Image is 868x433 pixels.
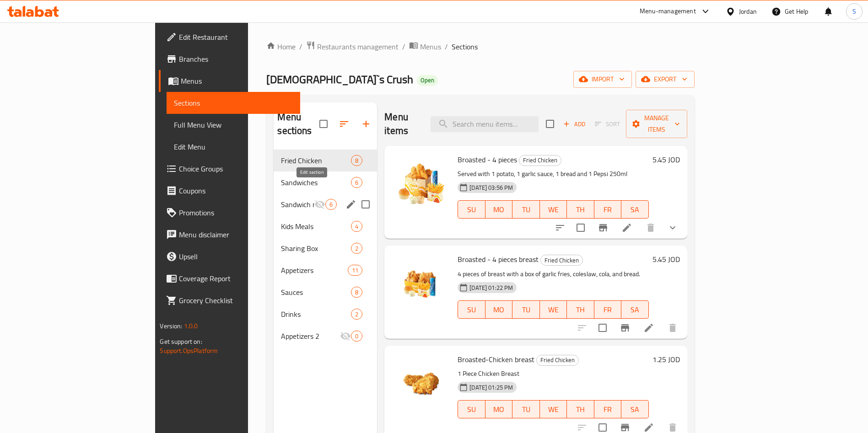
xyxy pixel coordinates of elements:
span: Edit Menu [174,141,293,152]
div: Jordan [739,6,757,16]
button: WE [540,400,567,418]
div: items [351,287,362,298]
span: [DATE] 03:56 PM [466,183,517,192]
h6: 1.25 JOD [652,353,680,366]
span: import [581,74,625,85]
span: Menus [420,41,441,52]
button: SU [458,300,485,319]
h6: 5.45 JOD [652,253,680,266]
span: TU [516,303,536,316]
button: export [636,71,695,88]
span: Menu disclaimer [179,229,293,240]
span: Promotions [179,207,293,218]
span: Drinks [281,309,351,320]
span: Add item [560,117,589,131]
span: Select to update [593,318,612,337]
span: Broasted - 4 pieces [458,153,517,166]
span: Restaurants management [317,41,399,52]
span: TH [571,303,591,316]
span: Upsell [179,251,293,262]
span: FR [598,303,618,316]
span: 2 [351,310,362,319]
span: Sort sections [333,113,355,135]
a: Edit Restaurant [159,26,300,48]
div: items [351,177,362,188]
span: Sections [452,41,478,52]
button: edit [344,198,358,211]
p: Served with 1 potato, 1 garlic sauce, 1 bread and 1 Pepsi 250ml [458,168,648,180]
button: Add [560,117,589,131]
nav: Menu sections [274,146,377,351]
span: Edit Restaurant [179,32,293,43]
span: Select section first [589,117,626,131]
a: Menus [409,41,441,53]
a: Edit menu item [621,222,632,233]
span: Select all sections [314,114,333,134]
li: / [445,41,448,52]
svg: Inactive section [340,331,351,342]
button: show more [662,217,684,239]
a: Promotions [159,202,300,224]
span: TH [571,403,591,416]
span: Menus [181,75,293,86]
a: Edit Menu [167,136,300,158]
button: SU [458,400,485,418]
a: Coupons [159,180,300,202]
a: Full Menu View [167,114,300,136]
a: Edit menu item [643,422,654,433]
div: items [351,155,362,166]
span: Sandwiches [281,177,351,188]
nav: breadcrumb [266,41,694,53]
a: Branches [159,48,300,70]
span: 11 [348,266,362,275]
div: Fried Chicken [540,255,583,266]
p: 4 pieces of breast with a box of garlic fries, coleslaw, cola, and bread. [458,268,648,280]
span: export [643,74,687,85]
div: Drinks2 [274,303,377,325]
span: 1.0.0 [184,320,198,332]
a: Sections [167,92,300,114]
span: Coupons [179,185,293,196]
div: Kids Meals4 [274,215,377,237]
span: S [852,6,856,16]
div: Appetizers 20 [274,325,377,347]
div: Sharing Box2 [274,237,377,259]
a: Menu disclaimer [159,224,300,246]
button: TH [567,300,594,319]
span: [DEMOGRAPHIC_DATA]`s Crush [266,69,413,90]
span: Fried Chicken [281,155,351,166]
span: WE [544,303,564,316]
button: Add section [355,113,377,135]
button: SA [621,200,649,219]
div: items [351,221,362,232]
span: Grocery Checklist [179,295,293,306]
span: SU [462,403,481,416]
div: Kids Meals [281,221,351,232]
span: Fried Chicken [537,355,578,365]
span: 6 [326,200,336,209]
span: Coverage Report [179,273,293,284]
span: Version: [160,320,182,332]
span: Sandwich meals [281,199,314,210]
span: Select section [540,114,560,134]
button: TH [567,400,594,418]
span: Broasted - 4 pieces breast [458,252,539,266]
img: Broasted - 4 pieces [392,153,450,212]
span: Branches [179,53,293,64]
span: Full Menu View [174,119,293,130]
span: 8 [351,288,362,297]
span: Sections [174,97,293,108]
p: 1 Piece Chicken Breast [458,368,648,380]
span: MO [489,403,509,416]
span: WE [544,203,564,216]
span: FR [598,203,618,216]
svg: Show Choices [667,222,678,233]
button: MO [485,400,513,418]
div: Sharing Box [281,243,351,254]
span: WE [544,403,564,416]
span: TH [571,203,591,216]
h2: Menu items [384,110,419,138]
